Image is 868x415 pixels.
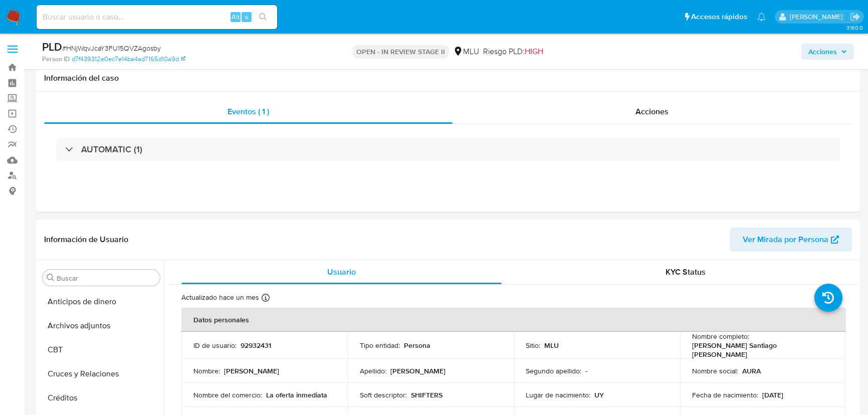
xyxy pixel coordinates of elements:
p: - [585,366,587,375]
p: Soft descriptor : [360,390,407,399]
button: Anticipos de dinero [39,290,164,314]
button: Acciones [801,44,854,60]
a: d7f439312e0ec7e14ba4ad7165d10a9d [72,55,185,64]
p: La oferta inmediata [266,390,327,399]
p: SHIFTERS [411,390,443,399]
p: Actualizado hace un mes [181,293,259,302]
p: OPEN - IN REVIEW STAGE II [352,45,449,59]
button: search-icon [253,10,273,24]
p: Nombre : [193,366,220,375]
button: Ver Mirada por Persona [730,228,852,252]
button: Cruces y Relaciones [39,362,164,386]
p: Tipo entidad : [360,341,400,350]
span: Acciones [808,44,837,60]
p: Nombre social : [692,366,738,375]
b: PLD [42,39,62,55]
p: [PERSON_NAME] Santiago [PERSON_NAME] [692,341,830,359]
span: # HNjWqvJcaY3FU15QVZAgosby [62,43,161,53]
input: Buscar usuario o caso... [37,11,277,24]
button: Archivos adjuntos [39,314,164,338]
span: Acciones [635,106,669,117]
p: Nombre completo : [692,332,749,341]
div: MLU [453,46,479,57]
p: Segundo apellido : [526,366,581,375]
span: s [245,12,248,22]
p: Apellido : [360,366,386,375]
h3: AUTOMATIC (1) [81,144,142,155]
span: KYC Status [666,266,706,278]
span: Ver Mirada por Persona [743,228,828,252]
span: Alt [232,12,240,22]
p: AURA [742,366,761,375]
p: Sitio : [526,341,540,350]
p: ID de usuario : [193,341,237,350]
span: Usuario [327,266,356,278]
b: Person ID [42,55,70,64]
p: 92932431 [241,341,271,350]
button: CBT [39,338,164,362]
span: Eventos ( 1 ) [228,106,269,117]
span: HIGH [525,46,543,57]
h1: Información del caso [44,73,852,83]
button: Buscar [47,274,55,282]
p: Persona [404,341,430,350]
a: Notificaciones [757,13,766,21]
p: giorgio.franco@mercadolibre.com [790,12,846,22]
p: MLU [544,341,559,350]
p: [PERSON_NAME] [390,366,446,375]
p: UY [594,390,604,399]
div: AUTOMATIC (1) [56,138,840,161]
input: Buscar [57,274,156,283]
span: Riesgo PLD: [483,46,543,57]
button: Créditos [39,386,164,410]
p: Fecha de nacimiento : [692,390,758,399]
p: [DATE] [762,390,783,399]
p: Nombre del comercio : [193,390,262,399]
a: Salir [850,12,860,22]
p: Lugar de nacimiento : [526,390,590,399]
th: Datos personales [181,308,846,332]
span: Accesos rápidos [691,12,747,22]
h1: Información de Usuario [44,235,128,245]
p: [PERSON_NAME] [224,366,279,375]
